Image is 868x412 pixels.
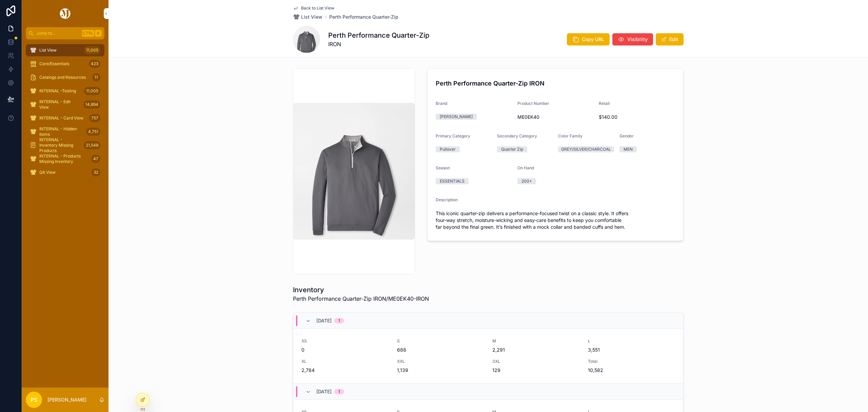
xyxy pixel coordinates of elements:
[39,88,76,94] span: INTERNAL -Testing
[39,48,57,53] span: List View
[293,295,429,303] span: Perth Performance Quarter-Zip IRON/ME0EK40-IRON
[436,210,675,230] span: This iconic quarter-zip delivers a performance-focused twist on a classic style. It offers four-w...
[517,101,549,106] span: Product Number
[91,155,100,163] div: 47
[656,33,684,45] button: Edit
[517,165,534,170] span: On Hand
[92,168,100,176] div: 32
[338,389,340,394] div: 1
[301,5,334,11] span: Back to List View
[588,347,675,353] span: 3,551
[39,170,56,175] span: QA View
[301,338,389,344] span: XS
[627,36,648,43] span: Visibility
[26,153,104,165] a: INTERNAL - Products Missing Inventory47
[436,165,450,170] span: Season
[397,347,485,353] span: 688
[328,31,429,40] h1: Perth Performance Quarter-Zip
[436,79,675,88] h4: Perth Performance Quarter-Zip IRON
[599,101,610,106] span: Retail
[521,178,532,184] div: 200+
[561,146,611,152] div: GREY/SILVER/CHARCOAL
[47,396,86,403] p: [PERSON_NAME]
[619,133,634,138] span: Gender
[26,126,104,138] a: INTERNAL - Hidden Items4,751
[492,338,580,344] span: M
[492,367,580,374] span: 129
[84,141,100,149] div: 21,548
[36,31,79,36] span: Jump to...
[26,112,104,124] a: INTERNAL - Card View757
[397,367,485,374] span: 1,139
[301,347,389,353] span: 0
[39,61,69,67] span: Core/Essentials
[26,71,104,83] a: Catalogs and Resources11
[39,153,88,164] span: INTERNAL - Products Missing Inventory
[338,318,340,323] div: 1
[26,98,104,111] a: INTERNAL - Edit View14,894
[26,139,104,151] a: INTERNAL - Inventory Missing Products21,548
[59,8,72,19] img: App logo
[26,85,104,97] a: INTERNAL -Testing11,005
[39,75,86,80] span: Catalogs and Resources
[599,114,675,120] span: $140.00
[517,114,594,120] span: ME0EK40
[82,30,94,37] span: Ctrl
[567,33,610,45] button: Copy URL
[501,146,523,152] div: Quarter Zip
[612,33,653,45] button: Visibility
[582,36,604,43] span: Copy URL
[397,359,485,364] span: XXL
[301,359,389,364] span: XL
[26,27,104,39] button: Jump to...CtrlK
[39,115,83,121] span: INTERNAL - Card View
[293,329,683,383] a: XS0S688M2,291L3,551XL2,784XXL1,1393XL129Total10,582
[293,103,415,239] img: ME0EK40_IRON.jpg
[316,388,332,395] span: [DATE]
[624,146,633,152] div: MEN
[39,99,81,110] span: INTERNAL - Edit View
[293,285,429,295] h1: Inventory
[89,60,100,68] div: 423
[436,197,458,202] span: Description
[96,31,101,36] span: K
[39,137,81,153] span: INTERNAL - Inventory Missing Products
[492,359,580,364] span: 3XL
[588,338,675,344] span: L
[89,114,100,122] div: 757
[26,44,104,56] a: List View11,005
[92,73,100,81] div: 11
[26,58,104,70] a: Core/Essentials423
[329,14,398,20] a: Perth Performance Quarter-Zip
[31,396,37,404] span: PS
[436,101,447,106] span: Brand
[39,126,83,137] span: INTERNAL - Hidden Items
[440,146,456,152] div: Pullover
[22,39,108,187] div: scrollable content
[397,338,485,344] span: S
[588,359,675,364] span: Total
[26,166,104,179] a: QA View32
[84,46,100,54] div: 11,005
[558,133,583,138] span: Color Family
[86,128,100,136] div: 4,751
[440,178,465,184] div: ESSENTIALS
[492,347,580,353] span: 2,291
[436,133,470,138] span: Primary Category
[84,87,100,95] div: 11,005
[83,100,100,109] div: 14,894
[316,317,332,324] span: [DATE]
[328,40,429,48] span: IRON
[440,114,473,120] div: [PERSON_NAME]
[293,14,322,20] a: List View
[497,133,537,138] span: Secondary Category
[588,367,675,374] span: 10,582
[293,5,334,11] a: Back to List View
[301,367,389,374] span: 2,784
[301,14,322,20] span: List View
